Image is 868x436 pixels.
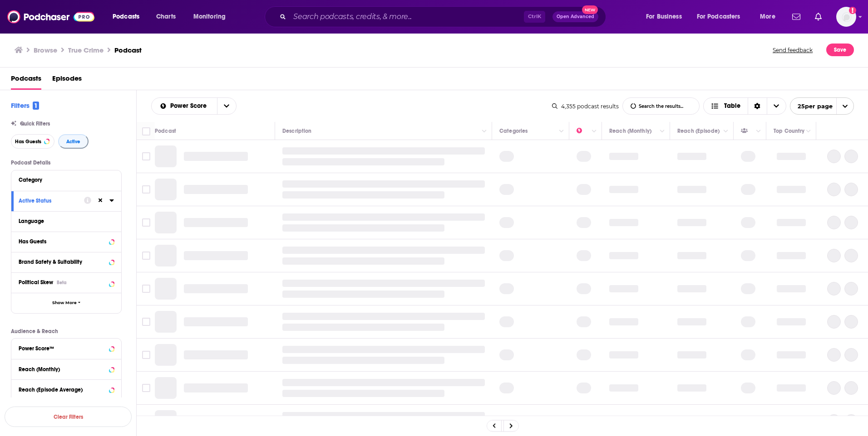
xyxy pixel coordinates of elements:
[187,10,237,24] button: open menu
[741,126,754,136] div: Has Guests
[15,139,41,144] span: Has Guests
[66,139,80,144] span: Active
[114,46,142,54] h3: Podcast
[479,126,490,137] button: Column Actions
[33,102,39,110] span: 1
[556,126,567,137] button: Column Actions
[19,198,78,204] div: Active Status
[609,126,651,136] div: Reach (Monthly)
[11,160,122,166] p: Podcast Details
[582,5,598,14] span: New
[19,177,108,183] div: Category
[577,126,589,136] div: Power Score
[282,126,311,136] div: Description
[703,97,786,115] button: Choose View
[19,366,106,373] div: Reach (Monthly)
[557,15,594,19] span: Open Advanced
[193,10,226,23] span: Monitoring
[11,293,121,313] button: Show More
[19,215,114,227] button: Language
[151,97,237,115] h2: Choose List sort
[774,126,804,136] div: Top Country
[19,218,108,224] div: Language
[106,10,151,24] button: open menu
[789,9,804,24] a: Show notifications dropdown
[19,279,53,286] span: Political Skew
[142,252,150,260] span: Toggle select row
[142,152,150,160] span: Toggle select row
[113,10,139,23] span: Podcasts
[155,126,176,136] div: Podcast
[836,7,856,27] button: Show profile menu
[640,10,693,24] button: open menu
[170,103,210,109] span: Power Score
[34,46,57,54] a: Browse
[142,218,150,227] span: Toggle select row
[19,387,106,393] div: Reach (Episode Average)
[52,300,77,305] span: Show More
[19,236,114,247] button: Has Guests
[142,318,150,326] span: Toggle select row
[11,134,54,149] button: Has Guests
[790,97,854,115] button: open menu
[19,256,114,267] button: Brand Safety & Suitability
[803,126,814,137] button: Column Actions
[142,351,150,359] span: Toggle select row
[156,10,176,23] span: Charts
[150,10,181,24] a: Charts
[152,103,217,109] button: open menu
[748,98,767,114] div: Sort Direction
[11,101,39,110] h2: Filters
[811,9,825,24] a: Show notifications dropdown
[836,7,856,27] span: Logged in as SkyHorsePub35
[7,8,94,25] img: Podchaser - Follow, Share and Rate Podcasts
[5,407,132,427] button: Clear Filters
[19,276,114,288] button: Political SkewBeta
[19,383,114,395] button: Reach (Episode Average)
[11,71,41,90] a: Podcasts
[826,44,854,56] button: Save
[754,10,787,24] button: open menu
[142,384,150,392] span: Toggle select row
[720,126,731,137] button: Column Actions
[11,328,122,334] p: Audience & Reach
[57,280,67,286] div: Beta
[691,10,754,24] button: open menu
[646,10,682,23] span: For Business
[552,11,598,22] button: Open AdvancedNew
[753,126,764,137] button: Column Actions
[19,259,106,265] div: Brand Safety & Suitability
[589,126,600,137] button: Column Actions
[20,121,50,127] span: Quick Filters
[19,238,106,245] div: Has Guests
[58,134,89,149] button: Active
[849,7,856,14] svg: Add a profile image
[142,185,150,194] span: Toggle select row
[836,7,856,27] img: User Profile
[552,103,619,110] div: 4,355 podcast results
[657,126,668,137] button: Column Actions
[524,11,545,23] span: Ctrl K
[19,345,106,352] div: Power Score™
[19,363,114,374] button: Reach (Monthly)
[760,10,775,23] span: More
[499,126,528,136] div: Categories
[68,46,104,54] h1: True Crime
[19,174,114,185] button: Category
[19,195,84,206] button: Active Status
[724,103,740,109] span: Table
[19,342,114,354] button: Power Score™
[677,126,720,136] div: Reach (Episode)
[52,71,82,90] a: Episodes
[790,99,833,113] span: 25 per page
[697,10,740,23] span: For Podcasters
[217,98,236,114] button: open menu
[273,6,615,27] div: Search podcasts, credits, & more...
[770,44,815,56] button: Send feedback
